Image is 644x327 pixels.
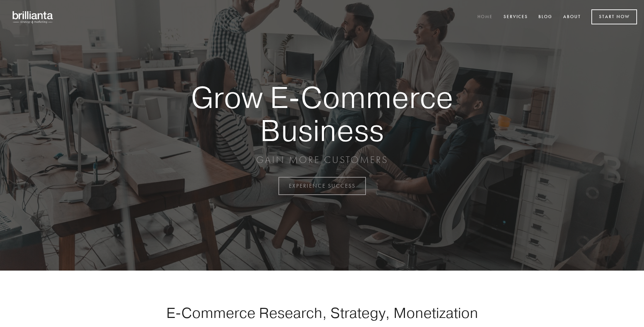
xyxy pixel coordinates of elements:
a: Blog [534,11,557,23]
a: Start Now [591,9,637,24]
a: Home [473,11,497,23]
a: Services [499,11,532,23]
a: EXPERIENCE SUCCESS [278,177,366,195]
img: brillianta - research, strategy, marketing [7,7,59,27]
h1: E-Commerce Research, Strategy, Monetization [144,304,500,321]
p: GAIN MORE CUSTOMERS [167,154,477,166]
strong: Grow E-Commerce Business [167,81,477,147]
a: About [559,11,585,23]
